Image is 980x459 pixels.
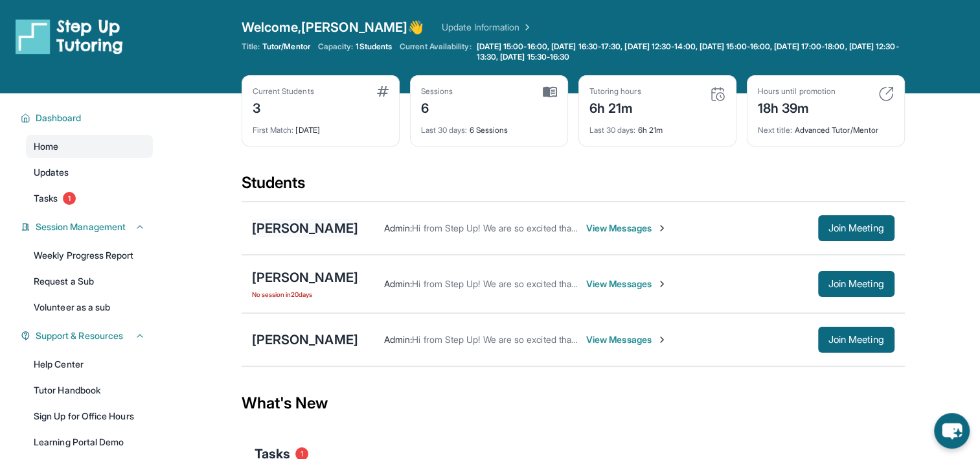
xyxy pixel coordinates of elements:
[421,117,557,135] div: 6 Sessions
[519,21,532,34] img: Chevron Right
[26,379,153,402] a: Tutor Handbook
[586,222,667,235] span: View Messages
[828,280,884,288] span: Join Meeting
[758,125,793,135] span: Next title :
[589,86,641,97] div: Tutoring hours
[758,97,836,117] div: 18h 39m
[421,125,468,135] span: Last 30 days :
[657,223,667,233] img: Chevron-Right
[252,268,358,287] div: [PERSON_NAME]
[400,41,471,62] span: Current Availability:
[586,333,667,346] span: View Messages
[252,331,358,349] div: [PERSON_NAME]
[253,125,294,135] span: First Match :
[36,329,123,342] span: Support & Resources
[589,97,641,117] div: 6h 21m
[26,244,153,267] a: Weekly Progress Report
[384,334,412,345] span: Admin :
[356,41,392,52] span: 1 Students
[818,271,895,297] button: Join Meeting
[657,335,667,345] img: Chevron-Right
[477,41,902,62] span: [DATE] 15:00-16:00, [DATE] 16:30-17:30, [DATE] 12:30-14:00, [DATE] 15:00-16:00, [DATE] 17:00-18:0...
[818,327,895,353] button: Join Meeting
[16,18,123,54] img: logo
[242,172,905,201] div: Students
[377,86,389,97] img: card
[878,86,894,102] img: card
[30,220,145,233] button: Session Management
[36,112,82,124] span: Dashboard
[30,112,145,124] button: Dashboard
[34,192,58,205] span: Tasks
[384,222,412,233] span: Admin :
[26,187,153,210] a: Tasks1
[710,86,725,102] img: card
[26,353,153,376] a: Help Center
[26,161,153,184] a: Updates
[253,97,314,117] div: 3
[818,215,895,241] button: Join Meeting
[26,430,153,454] a: Learning Portal Demo
[242,375,905,432] div: What's New
[421,97,453,117] div: 6
[758,86,836,97] div: Hours until promotion
[828,224,884,232] span: Join Meeting
[252,289,358,300] span: No session in 20 days
[242,18,424,36] span: Welcome, [PERSON_NAME] 👋
[934,413,970,449] button: chat-button
[26,270,153,293] a: Request a Sub
[34,166,69,179] span: Updates
[252,219,358,237] div: [PERSON_NAME]
[442,21,532,34] a: Update Information
[474,41,905,62] a: [DATE] 15:00-16:00, [DATE] 16:30-17:30, [DATE] 12:30-14:00, [DATE] 15:00-16:00, [DATE] 17:00-18:0...
[26,405,153,428] a: Sign Up for Office Hours
[34,140,58,153] span: Home
[586,277,667,290] span: View Messages
[318,41,354,52] span: Capacity:
[26,296,153,319] a: Volunteer as a sub
[543,86,557,98] img: card
[242,41,260,52] span: Title:
[26,135,153,158] a: Home
[30,329,145,342] button: Support & Resources
[253,86,314,97] div: Current Students
[589,125,636,135] span: Last 30 days :
[657,279,667,289] img: Chevron-Right
[758,117,894,135] div: Advanced Tutor/Mentor
[253,117,389,135] div: [DATE]
[63,192,76,205] span: 1
[36,220,126,233] span: Session Management
[262,41,310,52] span: Tutor/Mentor
[589,117,725,135] div: 6h 21m
[384,278,412,289] span: Admin :
[421,86,453,97] div: Sessions
[828,336,884,344] span: Join Meeting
